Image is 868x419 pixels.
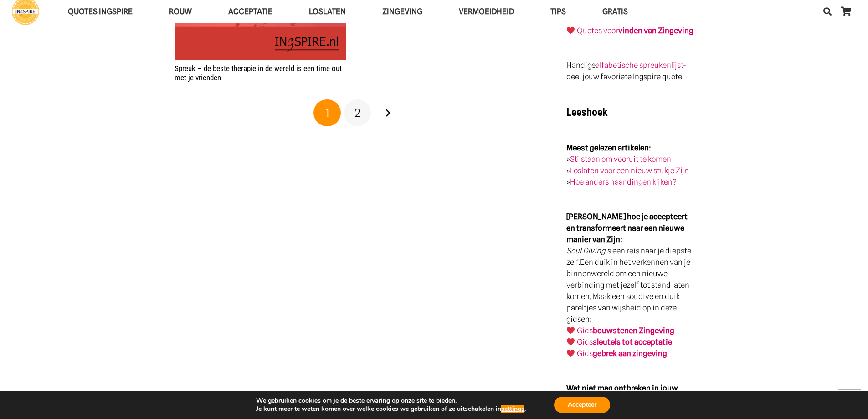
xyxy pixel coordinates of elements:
[566,212,688,244] strong: [PERSON_NAME] hoe je accepteert en transformeert naar een nieuwe manier van Zijn:
[577,326,674,335] a: Gidsbouwstenen Zingeving
[593,349,667,358] strong: gebrek aan zingeving
[618,26,693,35] strong: vinden van Zingeving
[566,60,693,83] p: Handige - deel jouw favoriete Ingspire quote!
[596,61,683,70] a: alfabetische spreukenlijst
[68,7,133,16] span: QUOTES INGSPIRE
[459,7,514,16] span: VERMOEIDHEID
[602,7,628,16] span: GRATIS
[567,338,575,346] img: ❤
[577,349,667,358] a: Gidsgebrek aan zingeving
[593,326,674,335] strong: bouwstenen Zingeving
[577,337,672,347] a: Gidssleutels tot acceptatie
[566,246,605,255] em: Soul Diving
[838,389,861,412] a: Terug naar top
[567,349,575,357] img: ❤
[313,99,341,127] span: Pagina 1
[256,397,526,405] p: We gebruiken cookies om je de beste ervaring op onze site te bieden.
[554,397,610,413] button: Accepteer
[566,143,651,152] strong: Meest gelezen artikelen:
[570,177,677,186] a: Hoe anders naar dingen kijken?
[256,405,526,413] p: Je kunt meer te weten komen over welke cookies we gebruiken of ze uitschakelen in .
[382,7,422,16] span: Zingeving
[577,26,693,35] a: Quotes voorvinden van Zingeving
[501,405,524,413] button: settings
[550,7,566,16] span: TIPS
[579,258,580,267] strong: .
[325,106,329,119] span: 1
[567,26,575,34] img: ❤
[566,106,607,119] strong: Leeshoek
[169,7,192,16] span: ROUW
[354,106,360,119] span: 2
[175,64,342,82] a: Spreuk – de beste therapie in de wereld is een time out met je vrienden
[570,166,689,175] a: Loslaten voor een nieuw stukje Zijn
[309,7,346,16] span: Loslaten
[593,337,672,347] strong: sleutels tot acceptatie
[566,211,693,359] p: is een reis naar je diepste zelf Een duik in het verkennen van je binnenwereld om een nieuwe verb...
[567,326,575,334] img: ❤
[566,383,678,404] strong: Wat niet mag ontbreken in jouw boekenkast!
[344,99,371,127] a: Pagina 2
[570,155,671,164] a: Stilstaan om vooruit te komen
[228,7,272,16] span: Acceptatie
[566,142,693,188] p: » » »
